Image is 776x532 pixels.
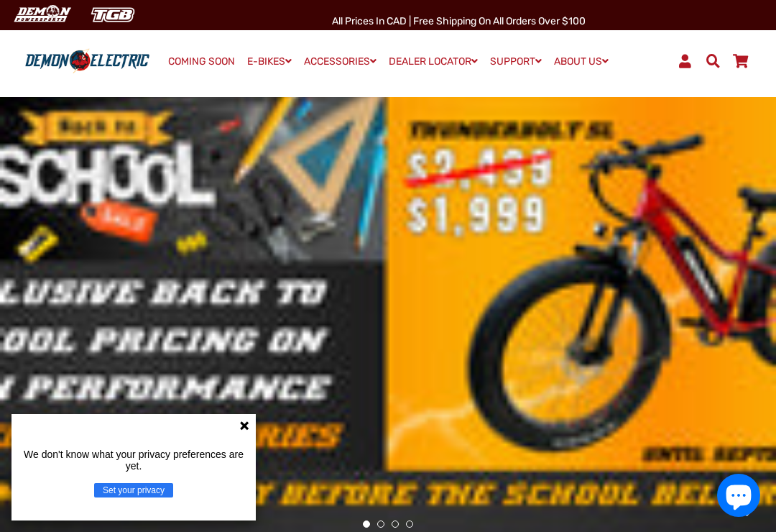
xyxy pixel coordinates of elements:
[363,520,370,528] button: 1 of 4
[332,15,586,27] span: All Prices in CAD | Free shipping on all orders over $100
[83,3,142,27] img: TGB Canada
[549,51,614,72] a: ABOUT US
[242,51,297,72] a: E-BIKES
[713,474,765,520] inbox-online-store-chat: Shopify online store chat
[384,51,483,72] a: DEALER LOCATOR
[7,3,76,27] img: Demon Electric
[406,520,413,528] button: 4 of 4
[163,52,240,72] a: COMING SOON
[485,51,547,72] a: SUPPORT
[299,51,382,72] a: ACCESSORIES
[377,520,384,528] button: 2 of 4
[392,520,399,528] button: 3 of 4
[94,483,173,497] button: Set your privacy
[17,449,250,472] p: We don't know what your privacy preferences are yet.
[22,48,153,74] img: Demon Electric logo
